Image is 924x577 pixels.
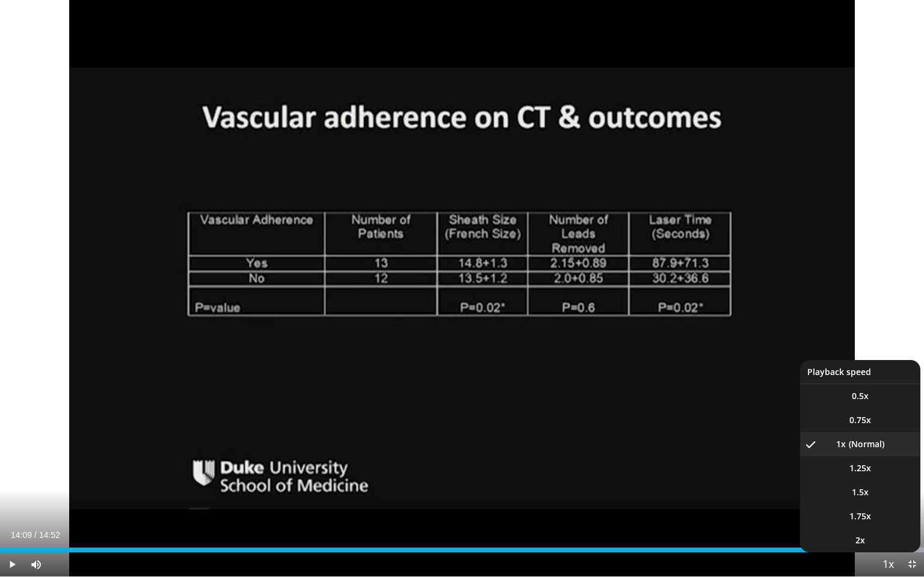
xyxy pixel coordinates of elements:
[900,552,924,576] button: Exit Fullscreen
[849,510,871,522] span: 1.75x
[852,486,869,498] span: 1.5x
[876,552,900,576] button: Playback Rate
[24,552,48,576] button: Mute
[39,530,60,540] span: 14:52
[11,530,32,540] span: 14:09
[836,438,846,450] span: 1x
[855,534,865,546] span: 2x
[852,390,869,402] span: 0.5x
[849,414,871,426] span: 0.75x
[849,462,871,474] span: 1.25x
[34,530,37,540] span: /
